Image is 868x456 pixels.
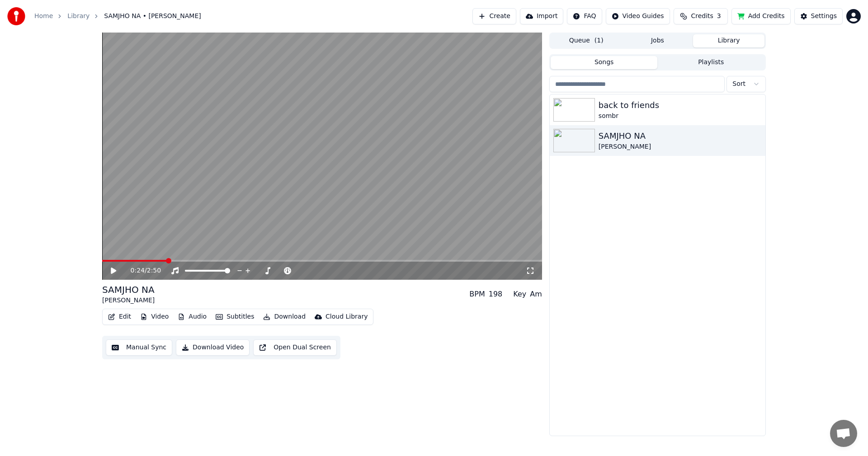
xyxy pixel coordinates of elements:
button: Jobs [622,34,693,47]
div: 198 [489,289,503,300]
button: Queue [551,34,622,47]
span: 2:50 [147,266,161,275]
div: Am [530,289,542,300]
div: sombr [599,112,762,121]
a: Home [34,12,53,21]
span: ( 1 ) [594,36,604,45]
button: Songs [551,56,658,69]
button: Add Credits [731,8,791,24]
div: back to friends [599,99,762,112]
button: FAQ [567,8,602,24]
div: SAMJHO NA [599,130,762,142]
div: SAMJHO NA [102,283,155,296]
img: youka [7,7,25,25]
div: Cloud Library [325,312,368,321]
span: Sort [732,80,745,89]
nav: breadcrumb [34,12,201,21]
div: [PERSON_NAME] [599,142,762,151]
button: Playlists [657,56,764,69]
button: Manual Sync [106,339,172,356]
div: Settings [811,12,837,21]
button: Download [259,310,309,323]
button: Library [693,34,764,47]
span: SAMJHO NA • [PERSON_NAME] [104,12,201,21]
button: Edit [104,310,135,323]
div: BPM [469,289,485,300]
div: [PERSON_NAME] [102,296,155,305]
button: Settings [794,8,843,24]
div: Open chat [830,420,857,447]
div: / [131,266,152,275]
button: Download Video [176,339,250,356]
span: Credits [691,12,713,21]
button: Create [472,8,516,24]
button: Video Guides [606,8,670,24]
button: Open Dual Screen [253,339,337,356]
button: Subtitles [212,310,258,323]
span: 3 [717,12,721,21]
div: Key [513,289,526,300]
span: 0:24 [131,266,145,275]
button: Import [520,8,563,24]
button: Audio [174,310,210,323]
button: Video [137,310,172,323]
a: Library [67,12,90,21]
button: Credits3 [674,8,728,24]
